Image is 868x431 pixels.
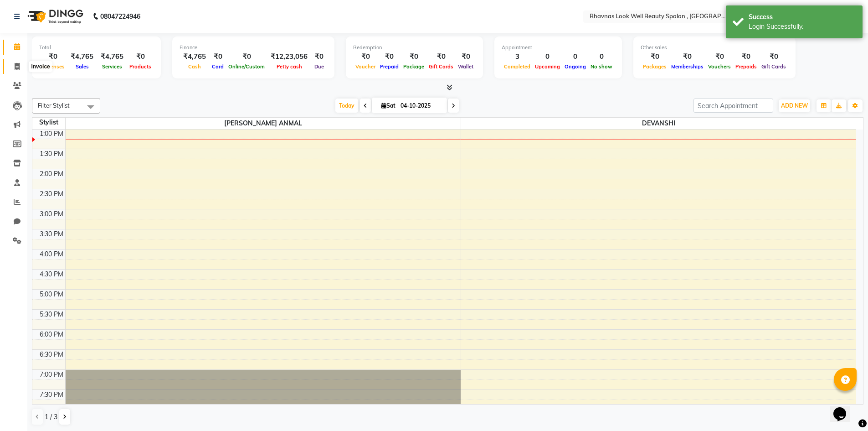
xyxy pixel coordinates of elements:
span: Today [335,99,358,113]
div: 7:30 PM [38,390,65,400]
span: Sat [379,102,398,109]
div: 1:30 PM [38,149,65,159]
input: Search Appointment [693,99,773,113]
div: ₹0 [759,52,788,62]
div: 0 [562,52,588,62]
span: [PERSON_NAME] ANMAL [66,118,461,129]
span: Sales [73,63,91,70]
div: Invoice [29,61,52,72]
div: 4:00 PM [38,249,65,259]
span: Gift Cards [759,63,788,70]
div: 3:00 PM [38,209,65,219]
div: 3 [502,52,533,62]
div: ₹12,23,056 [267,52,311,62]
div: ₹4,765 [180,52,210,62]
span: ADD NEW [781,102,808,109]
span: Prepaids [733,63,759,70]
div: ₹4,765 [97,52,127,62]
span: DEVANSHI [461,118,857,129]
span: Gift Cards [426,63,456,70]
div: 5:00 PM [38,290,65,299]
span: Vouchers [706,63,733,70]
div: Login Successfully. [749,22,856,31]
span: Package [401,63,426,70]
span: 1 / 3 [45,412,57,422]
div: ₹4,765 [67,52,97,62]
div: ₹0 [311,52,327,62]
div: 5:30 PM [38,310,65,319]
div: ₹0 [378,52,401,62]
span: Due [312,63,326,70]
div: 0 [588,52,615,62]
div: ₹0 [353,52,378,62]
button: ADD NEW [779,99,810,112]
div: ₹0 [39,52,67,62]
div: 0 [533,52,562,62]
div: Stylist [32,118,65,127]
span: Ongoing [562,63,588,70]
div: 2:00 PM [38,169,65,179]
div: ₹0 [426,52,456,62]
span: Services [100,63,124,70]
span: Voucher [353,63,378,70]
span: Upcoming [533,63,562,70]
span: Packages [641,63,669,70]
img: logo [23,4,86,29]
span: Cash [186,63,203,70]
div: Total [39,44,154,52]
span: Completed [502,63,533,70]
span: Wallet [456,63,476,70]
div: ₹0 [127,52,154,62]
div: 1:00 PM [38,129,65,139]
span: Prepaid [378,63,401,70]
div: Finance [180,44,327,52]
span: Memberships [669,63,706,70]
div: ₹0 [210,52,226,62]
span: Online/Custom [226,63,267,70]
div: 7:00 PM [38,370,65,379]
div: 2:30 PM [38,189,65,199]
b: 08047224946 [100,4,140,29]
div: ₹0 [733,52,759,62]
span: Products [127,63,154,70]
div: Redemption [353,44,476,52]
div: ₹0 [456,52,476,62]
div: ₹0 [641,52,669,62]
div: Success [749,12,856,22]
div: 6:00 PM [38,330,65,339]
div: Appointment [502,44,615,52]
div: ₹0 [706,52,733,62]
div: 3:30 PM [38,229,65,239]
div: 6:30 PM [38,350,65,359]
div: 4:30 PM [38,270,65,279]
span: Petty cash [274,63,304,70]
div: Other sales [641,44,788,52]
div: ₹0 [226,52,267,62]
div: ₹0 [401,52,426,62]
span: No show [588,63,615,70]
span: Filter Stylist [38,102,70,109]
span: Card [210,63,226,70]
input: 2025-10-04 [398,99,443,113]
iframe: chat widget [830,395,859,422]
div: ₹0 [669,52,706,62]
